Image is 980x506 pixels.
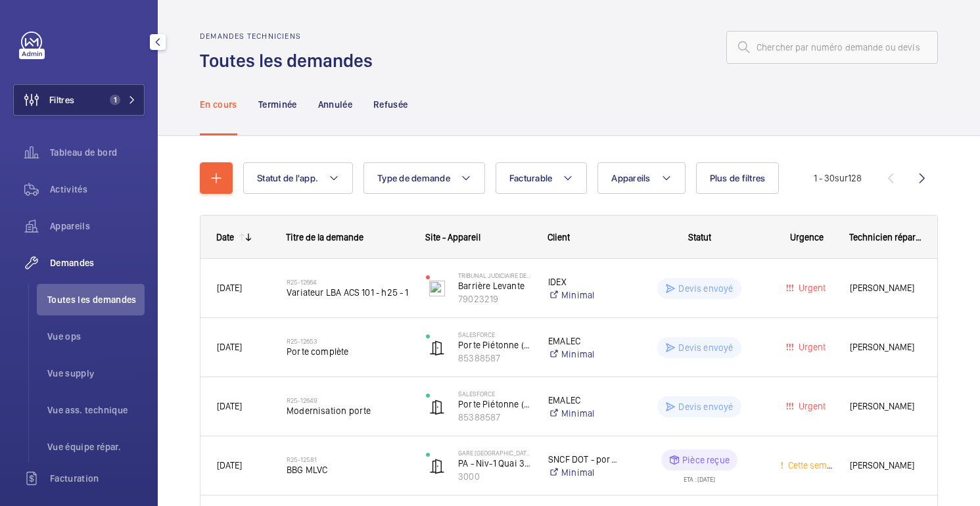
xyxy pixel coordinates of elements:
[243,162,353,194] button: Statut de l'app.
[849,232,936,242] font: Technicien réparateur
[848,173,862,183] font: 128
[50,184,87,195] font: Activités
[678,402,733,412] font: Devis envoyé
[548,454,682,465] font: SNCF DOT - portes automatiques
[799,342,826,352] font: Urgent
[200,49,373,72] font: Toutes les demandes
[287,396,317,404] font: R25-12649
[47,294,137,305] font: Toutes les demandes
[47,442,121,452] font: Vue équipe répar.
[200,32,301,41] font: Demandes techniciens
[458,449,581,457] font: Gare [GEOGRAPHIC_DATA] Chessy - PA DOT
[217,283,242,293] font: [DATE]
[682,455,730,465] font: Pièce reçue
[799,283,826,293] font: Urgent
[835,173,848,183] font: sur
[258,99,297,110] font: Terminée
[47,368,95,379] font: Vue supply
[217,342,242,352] font: [DATE]
[561,408,594,419] font: Minimal
[597,162,685,194] button: Appareils
[678,283,733,294] font: Devis envoyé
[217,401,242,411] font: [DATE]
[257,173,318,183] font: Statut de l'app.
[458,412,500,423] font: 85388587
[548,395,580,405] font: EMALEC
[287,337,317,345] font: R25-12653
[458,353,500,363] font: 85388587
[458,331,495,338] font: SALESFORCE
[688,232,711,242] font: Statut
[47,405,128,415] font: Vue ass. technique
[458,458,724,469] font: PA - Niv-1 Quai 3 Zone Eurostar - repère J - 008547K-P-2-94-0-28
[458,271,585,279] font: TRIBUNAL JUDICIAIRE DE [GEOGRAPHIC_DATA]
[726,31,938,64] input: Chercher par numéro demande ou devis
[287,465,327,475] font: BBG MLVC
[548,232,570,242] font: Client
[286,232,363,242] font: Titre de la demande
[548,407,618,420] a: Minimal
[790,232,824,242] font: Urgence
[850,460,914,471] font: [PERSON_NAME]
[287,405,371,416] font: Modernisation porte
[216,232,234,242] font: Date
[363,162,485,194] button: Type de demande
[318,99,352,110] font: Annulée
[850,283,914,293] font: [PERSON_NAME]
[114,95,117,104] font: 1
[548,336,580,346] font: EMALEC
[548,348,618,361] a: Minimal
[47,331,81,342] font: Vue ops
[458,399,609,409] font: Porte Piétonne ([GEOGRAPHIC_DATA])
[696,162,780,194] button: Plus de filtres
[561,290,594,300] font: Minimal
[287,346,349,357] font: Porte complète
[50,221,90,231] font: Appareils
[850,342,914,352] font: [PERSON_NAME]
[561,349,594,359] font: Minimal
[678,342,733,353] font: Devis envoyé
[458,340,609,350] font: Porte Piétonne ([GEOGRAPHIC_DATA])
[50,147,117,158] font: Tableau de bord
[799,401,826,411] font: Urgent
[49,95,74,105] font: Filtres
[429,399,445,415] img: automatic_door.svg
[548,466,618,479] a: Minimal
[684,475,715,483] font: ETA : [DATE]
[287,278,317,286] font: R25-12664
[429,340,445,356] img: automatic_door.svg
[458,471,480,482] font: 3000
[429,281,445,296] img: barrier_levante.svg
[425,232,480,242] font: Site - Appareil
[561,467,594,478] font: Minimal
[50,258,95,268] font: Demandes
[50,473,99,484] font: Facturation
[548,277,567,287] font: IDEX
[13,84,145,116] button: Filtres1
[287,455,317,463] font: R25-12581
[373,99,408,110] font: Refusée
[217,460,242,471] font: [DATE]
[710,173,766,183] font: Plus de filtres
[458,390,495,398] font: SALESFORCE
[850,401,914,411] font: [PERSON_NAME]
[814,173,835,183] font: 1 - 30
[548,288,618,302] a: Minimal
[200,99,237,110] font: En cours
[788,460,844,471] font: Cette semaine
[496,162,588,194] button: Facturable
[458,294,498,304] font: 79023219
[377,173,450,183] font: Type de demande
[429,458,445,474] img: automatic_door.svg
[287,287,409,298] font: Variateur LBA ACS 101 - h25 - 1
[611,173,650,183] font: Appareils
[509,173,553,183] font: Facturable
[458,281,525,291] font: Barrière Levante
